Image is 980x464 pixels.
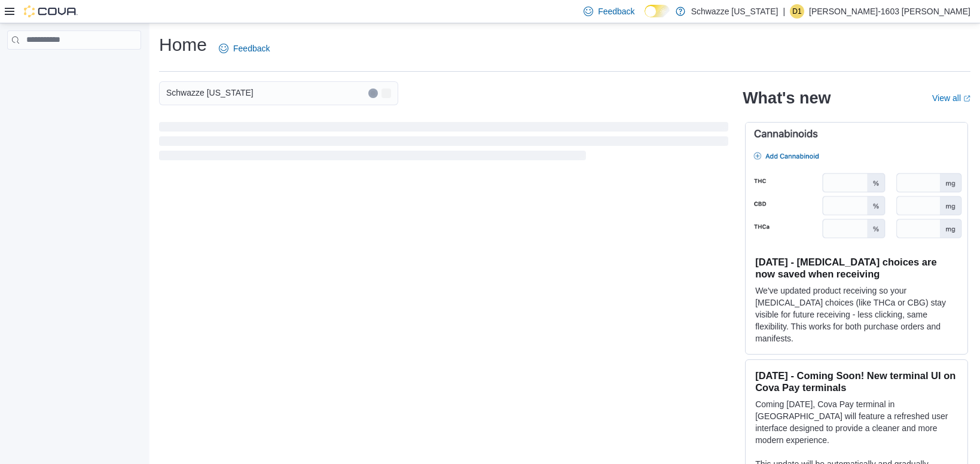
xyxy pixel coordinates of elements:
h3: [DATE] - [MEDICAL_DATA] choices are now saved when receiving [755,256,958,280]
span: D1 [792,4,801,19]
span: Schwazze [US_STATE] [166,86,254,100]
p: [PERSON_NAME]-1603 [PERSON_NAME] [809,4,970,19]
img: Cova [24,5,78,17]
h1: Home [159,33,207,57]
span: Feedback [598,5,634,17]
h3: [DATE] - Coming Soon! New terminal UI on Cova Pay terminals [755,370,958,393]
input: Dark Mode [645,5,670,17]
button: Open list of options [381,88,391,98]
p: Schwazze [US_STATE] [691,4,778,19]
div: David-1603 Rice [790,4,804,19]
p: Coming [DATE], Cova Pay terminal in [GEOGRAPHIC_DATA] will feature a refreshed user interface des... [755,398,958,446]
p: | [783,4,785,19]
nav: Complex example [7,52,141,81]
a: Feedback [214,36,274,60]
h2: What's new [743,88,831,108]
span: Feedback [233,42,270,54]
button: Clear input [368,88,378,98]
p: We've updated product receiving so your [MEDICAL_DATA] choices (like THCa or CBG) stay visible fo... [755,285,958,344]
svg: External link [963,95,970,102]
a: View allExternal link [932,93,970,103]
span: Loading [159,124,728,163]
